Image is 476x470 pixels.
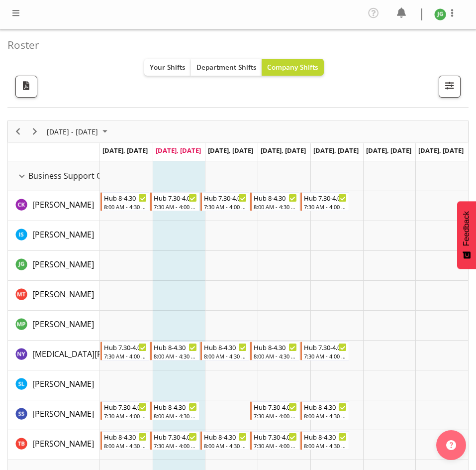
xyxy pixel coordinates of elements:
[100,192,149,211] div: Chloe Kim"s event - Hub 8-4.30 Begin From Monday, September 8, 2025 at 8:00:00 AM GMT+12:00 Ends ...
[32,259,94,270] span: [PERSON_NAME]
[32,348,156,360] a: [MEDICAL_DATA][PERSON_NAME]
[300,192,349,211] div: Chloe Kim"s event - Hub 7.30-4.00 Begin From Friday, September 12, 2025 at 7:30:00 AM GMT+12:00 E...
[446,440,456,450] img: help-xxl-2.png
[366,146,411,155] span: [DATE], [DATE]
[418,146,464,155] span: [DATE], [DATE]
[313,146,359,155] span: [DATE], [DATE]
[32,408,94,420] a: [PERSON_NAME]
[8,251,100,281] td: Janine Grundler resource
[104,402,147,412] div: Hub 7.30-4.00
[8,161,100,191] td: Business Support Office resource
[7,39,461,51] h4: Roster
[104,342,147,352] div: Hub 7.30-4.00
[154,432,196,442] div: Hub 7.30-4.00
[104,432,147,442] div: Hub 8-4.30
[254,402,296,412] div: Hub 7.30-4.00
[32,258,94,270] a: [PERSON_NAME]
[154,193,196,203] div: Hub 7.30-4.00
[196,62,257,72] span: Department Shifts
[100,431,149,450] div: Tyla Boyd"s event - Hub 8-4.30 Begin From Monday, September 8, 2025 at 8:00:00 AM GMT+12:00 Ends ...
[150,342,199,360] div: Nikita Yates"s event - Hub 8-4.30 Begin From Tuesday, September 9, 2025 at 8:00:00 AM GMT+12:00 E...
[154,352,196,360] div: 8:00 AM - 4:30 PM
[32,229,94,240] a: [PERSON_NAME]
[28,170,118,182] span: Business Support Office
[102,146,148,155] span: [DATE], [DATE]
[254,442,296,450] div: 7:30 AM - 4:00 PM
[150,62,186,72] span: Your Shifts
[46,125,99,138] span: [DATE] - [DATE]
[262,59,324,76] button: Company Shifts
[204,432,247,442] div: Hub 8-4.30
[104,412,147,420] div: 7:30 AM - 4:00 PM
[9,121,26,142] div: Previous
[208,146,253,155] span: [DATE], [DATE]
[300,431,349,450] div: Tyla Boyd"s event - Hub 8-4.30 Begin From Friday, September 12, 2025 at 8:00:00 AM GMT+12:00 Ends...
[144,59,191,76] button: Your Shifts
[304,342,347,352] div: Hub 7.30-4.00
[154,442,196,450] div: 7:30 AM - 4:00 PM
[11,125,25,138] button: Previous
[439,76,461,98] button: Filter Shifts
[200,192,249,211] div: Chloe Kim"s event - Hub 7.30-4.00 Begin From Wednesday, September 10, 2025 at 7:30:00 AM GMT+12:0...
[104,203,147,211] div: 8:00 AM - 4:30 PM
[304,352,347,360] div: 7:30 AM - 4:00 PM
[156,146,201,155] span: [DATE], [DATE]
[304,412,347,420] div: 8:00 AM - 4:30 PM
[267,62,318,72] span: Company Shifts
[32,318,94,330] a: [PERSON_NAME]
[304,203,347,211] div: 7:30 AM - 4:00 PM
[32,288,94,300] a: [PERSON_NAME]
[104,442,147,450] div: 8:00 AM - 4:30 PM
[154,402,196,412] div: Hub 8-4.30
[254,342,296,352] div: Hub 8-4.30
[100,401,149,420] div: Savita Savita"s event - Hub 7.30-4.00 Begin From Monday, September 8, 2025 at 7:30:00 AM GMT+12:0...
[300,401,349,420] div: Savita Savita"s event - Hub 8-4.30 Begin From Friday, September 12, 2025 at 8:00:00 AM GMT+12:00 ...
[32,319,94,330] span: [PERSON_NAME]
[300,342,349,360] div: Nikita Yates"s event - Hub 7.30-4.00 Begin From Friday, September 12, 2025 at 7:30:00 AM GMT+12:0...
[32,289,94,300] span: [PERSON_NAME]
[204,442,247,450] div: 8:00 AM - 4:30 PM
[261,146,306,155] span: [DATE], [DATE]
[8,400,100,430] td: Savita Savita resource
[32,349,156,359] span: [MEDICAL_DATA][PERSON_NAME]
[150,401,199,420] div: Savita Savita"s event - Hub 8-4.30 Begin From Tuesday, September 9, 2025 at 8:00:00 AM GMT+12:00 ...
[100,342,149,360] div: Nikita Yates"s event - Hub 7.30-4.00 Begin From Monday, September 8, 2025 at 7:30:00 AM GMT+12:00...
[32,199,94,210] span: [PERSON_NAME]
[200,342,249,360] div: Nikita Yates"s event - Hub 8-4.30 Begin From Wednesday, September 10, 2025 at 8:00:00 AM GMT+12:0...
[8,281,100,311] td: Michelle Thomas resource
[304,402,347,412] div: Hub 8-4.30
[45,125,112,138] button: September 08 - 14, 2025
[32,229,94,240] span: [PERSON_NAME]
[8,430,100,460] td: Tyla Boyd resource
[204,193,247,203] div: Hub 7.30-4.00
[304,442,347,450] div: 8:00 AM - 4:30 PM
[462,211,471,246] span: Feedback
[250,401,299,420] div: Savita Savita"s event - Hub 7.30-4.00 Begin From Thursday, September 11, 2025 at 7:30:00 AM GMT+1...
[150,192,199,211] div: Chloe Kim"s event - Hub 7.30-4.00 Begin From Tuesday, September 9, 2025 at 7:30:00 AM GMT+12:00 E...
[26,121,43,142] div: Next
[154,342,196,352] div: Hub 8-4.30
[32,438,94,450] a: [PERSON_NAME]
[191,59,262,76] button: Department Shifts
[8,191,100,221] td: Chloe Kim resource
[304,193,347,203] div: Hub 7.30-4.00
[150,431,199,450] div: Tyla Boyd"s event - Hub 7.30-4.00 Begin From Tuesday, September 9, 2025 at 7:30:00 AM GMT+12:00 E...
[8,370,100,400] td: Sarah Lamont resource
[8,311,100,341] td: Millie Pumphrey resource
[250,431,299,450] div: Tyla Boyd"s event - Hub 7.30-4.00 Begin From Thursday, September 11, 2025 at 7:30:00 AM GMT+12:00...
[32,408,94,419] span: [PERSON_NAME]
[8,221,100,251] td: Isabel Simcox resource
[204,352,247,360] div: 8:00 AM - 4:30 PM
[204,342,247,352] div: Hub 8-4.30
[200,431,249,450] div: Tyla Boyd"s event - Hub 8-4.30 Begin From Wednesday, September 10, 2025 at 8:00:00 AM GMT+12:00 E...
[32,438,94,449] span: [PERSON_NAME]
[254,352,296,360] div: 8:00 AM - 4:30 PM
[304,432,347,442] div: Hub 8-4.30
[28,125,42,138] button: Next
[154,412,196,420] div: 8:00 AM - 4:30 PM
[154,203,196,211] div: 7:30 AM - 4:00 PM
[254,193,296,203] div: Hub 8-4.30
[15,76,37,98] button: Download a PDF of the roster according to the set date range.
[204,203,247,211] div: 7:30 AM - 4:00 PM
[104,193,147,203] div: Hub 8-4.30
